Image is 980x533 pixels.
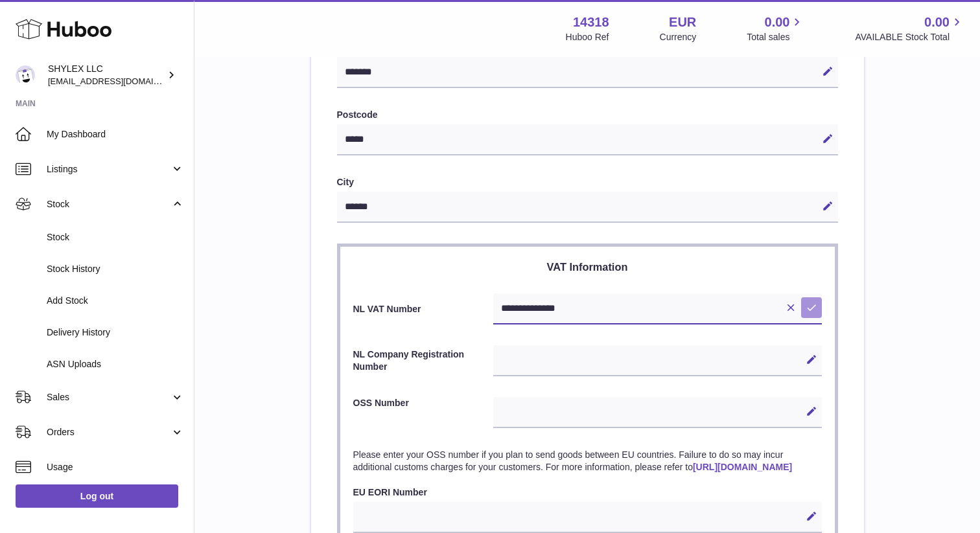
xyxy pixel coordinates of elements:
img: partenariats@shylex.fr [16,65,35,85]
span: Stock [47,198,170,210]
div: SHYLEX LLC [48,63,165,87]
span: Stock History [47,263,184,275]
label: NL VAT Number [353,303,494,315]
a: [URL][DOMAIN_NAME] [693,462,792,472]
label: Postcode [337,109,838,121]
span: 0.00 [924,14,950,31]
span: My Dashboard [47,128,184,141]
h3: VAT Information [353,260,822,274]
strong: EUR [669,14,696,31]
span: Add Stock [47,295,184,307]
span: Listings [47,163,170,176]
span: Usage [47,461,184,473]
div: Currency [660,31,697,43]
label: NL Company Registration Number [353,348,494,373]
a: Log out [16,484,178,508]
p: Please enter your OSS number if you plan to send goods between EU countries. Failure to do so may... [353,449,822,473]
strong: 14318 [573,14,609,31]
a: 0.00 AVAILABLE Stock Total [855,14,964,43]
span: [EMAIL_ADDRESS][DOMAIN_NAME] [48,76,191,86]
span: ASN Uploads [47,358,184,370]
label: City [337,176,838,188]
div: Huboo Ref [566,31,609,43]
span: Sales [47,391,170,403]
span: Delivery History [47,326,184,339]
span: Orders [47,426,170,438]
a: 0.00 Total sales [747,14,804,43]
span: AVAILABLE Stock Total [855,31,964,43]
span: Total sales [747,31,804,43]
label: EU EORI Number [353,486,822,499]
span: Stock [47,231,184,244]
span: 0.00 [765,14,790,31]
label: OSS Number [353,397,494,425]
